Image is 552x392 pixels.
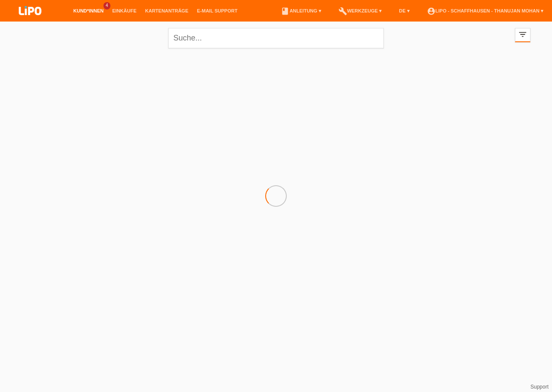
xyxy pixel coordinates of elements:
i: account_circle [427,7,436,16]
i: build [339,7,347,16]
a: E-Mail Support [193,8,242,13]
a: bookAnleitung ▾ [276,8,325,13]
a: Kund*innen [69,8,108,13]
a: Support [530,384,549,390]
a: DE ▾ [395,8,414,13]
a: LIPO pay [9,18,52,24]
i: book [281,7,289,16]
a: Kartenanträge [141,8,193,13]
input: Suche... [168,28,384,48]
a: account_circleLIPO - Schaffhausen - Thanujan Mohan ▾ [423,8,548,13]
a: Einkäufe [108,8,141,13]
i: filter_list [518,30,527,39]
span: 4 [103,2,110,9]
a: buildWerkzeuge ▾ [334,8,386,13]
